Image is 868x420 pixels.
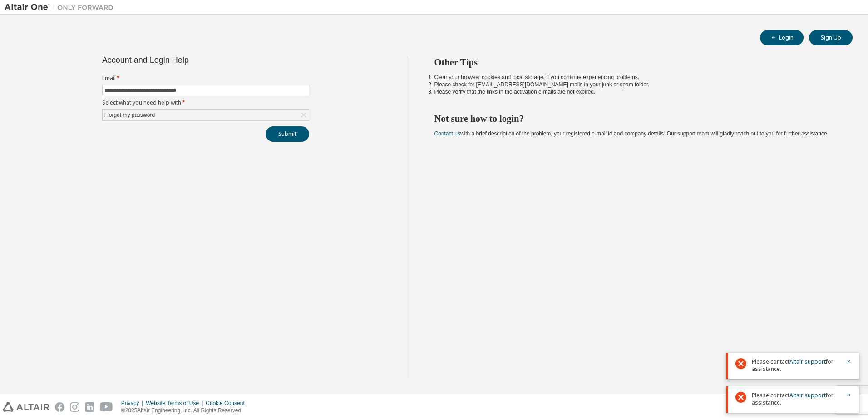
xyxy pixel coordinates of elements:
[789,391,826,399] a: Altair support
[103,110,309,120] div: I forgot my password
[789,358,826,365] a: Altair support
[434,88,837,95] li: Please verify that the links in the activation e-mails are not expired.
[102,75,309,82] label: Email
[266,126,309,142] button: Submit
[434,56,837,68] h2: Other Tips
[206,400,250,407] div: Cookie Consent
[434,130,460,137] a: Contact us
[70,402,79,412] img: instagram.svg
[434,74,837,81] li: Clear your browser cookies and local storage, if you continue experiencing problems.
[121,407,250,415] p: © 2025 Altair Engineering, Inc. All Rights Reserved.
[760,30,804,45] button: Login
[434,81,837,88] li: Please check for [EMAIL_ADDRESS][DOMAIN_NAME] mails in your junk or spam folder.
[752,358,841,373] span: Please contact for assistance.
[103,110,156,120] div: I forgot my password
[434,130,829,137] span: with a brief description of the problem, your registered e-mail id and company details. Our suppo...
[55,402,64,412] img: facebook.svg
[3,402,49,412] img: altair_logo.svg
[121,400,146,407] div: Privacy
[146,400,206,407] div: Website Terms of Use
[434,113,837,125] h2: Not sure how to login?
[102,56,268,64] div: Account and Login Help
[809,30,853,45] button: Sign Up
[102,99,309,106] label: Select what you need help with
[752,392,841,406] span: Please contact for assistance.
[100,402,113,412] img: youtube.svg
[85,402,94,412] img: linkedin.svg
[5,3,118,12] img: Altair One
